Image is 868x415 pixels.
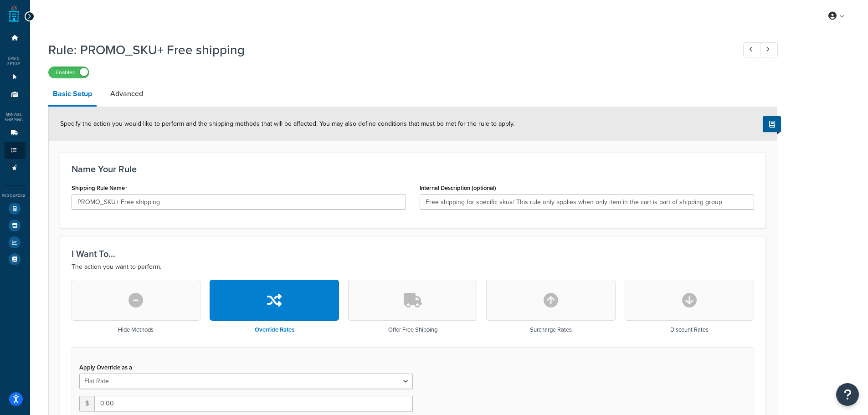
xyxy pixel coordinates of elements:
a: Next Record [760,42,778,57]
li: Shipping Rules [5,142,26,159]
li: Dashboard [5,30,26,46]
h3: Name Your Rule [72,164,754,174]
h3: Discount Rates [670,327,709,333]
li: Advanced Features [5,159,26,176]
label: Apply Override as a [79,364,132,371]
button: Show Help Docs [763,116,781,132]
label: Enabled [49,67,89,78]
li: Origins [5,86,26,103]
li: Marketplace [5,217,26,234]
li: Help Docs [5,251,26,267]
h3: I Want To... [72,249,754,259]
li: Carriers [5,125,26,142]
li: Websites [5,69,26,86]
p: The action you want to perform. [72,261,754,272]
h3: Hide Methods [118,327,154,333]
h3: Offer Free Shipping [388,327,437,333]
span: Specify the action you would like to perform and the shipping methods that will be affected. You ... [60,119,514,128]
h1: Rule: PROMO_SKU+ Free shipping [48,41,726,59]
h3: Surcharge Rates [530,327,572,333]
label: Shipping Rule Name [72,184,127,192]
button: Open Resource Center [836,383,859,406]
li: Test Your Rates [5,200,26,217]
a: Advanced [106,83,148,105]
a: Basic Setup [48,83,97,107]
h3: Override Rates [255,327,294,333]
span: $ [79,396,94,411]
label: Internal Description (optional) [420,184,496,191]
a: Previous Record [743,42,761,57]
li: Analytics [5,234,26,251]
